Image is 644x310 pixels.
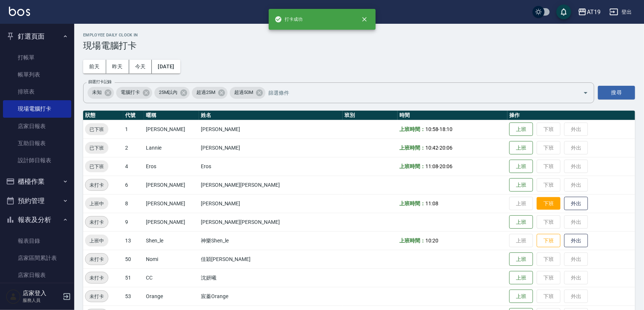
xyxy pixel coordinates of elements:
div: 25M以內 [154,87,190,99]
th: 姓名 [199,111,343,120]
button: 報表及分析 [3,210,71,229]
b: 上班時間： [399,238,425,244]
td: [PERSON_NAME] [199,138,343,157]
span: 18:10 [440,126,453,132]
button: save [556,4,571,19]
span: 超過50M [230,89,258,96]
td: [PERSON_NAME] [144,213,199,231]
a: 帳單列表 [3,66,71,83]
span: 未打卡 [85,293,108,300]
button: 上班 [509,178,533,192]
span: 未打卡 [85,218,108,226]
a: 互助日報表 [3,135,71,152]
td: Nomi [144,250,199,268]
a: 店家區間累計表 [3,249,71,267]
td: 6 [123,176,144,194]
b: 上班時間： [399,126,425,132]
span: 已下班 [85,144,108,152]
span: 11:08 [425,200,438,206]
a: 店家日報表 [3,118,71,135]
span: 11:08 [425,163,438,169]
h3: 現場電腦打卡 [83,40,635,51]
span: 10:42 [425,145,438,151]
img: Logo [9,7,30,16]
td: 2 [123,138,144,157]
span: 已下班 [85,163,108,170]
a: 店家日報表 [3,267,71,284]
input: 篩選條件 [267,86,570,99]
b: 上班時間： [399,200,425,206]
td: 沈妍曦 [199,268,343,287]
span: 上班中 [85,200,108,208]
a: 設計師日報表 [3,152,71,169]
th: 班別 [343,111,398,120]
td: 53 [123,287,144,306]
span: 電腦打卡 [116,89,144,96]
div: 未知 [88,87,114,99]
td: - [398,138,507,157]
td: 佳穎[PERSON_NAME] [199,250,343,268]
th: 時間 [398,111,507,120]
th: 狀態 [83,111,123,120]
td: Lannie [144,138,199,157]
td: 13 [123,231,144,250]
td: - [398,157,507,176]
button: 上班 [509,290,533,303]
div: 電腦打卡 [116,87,152,99]
button: 昨天 [106,60,129,74]
td: [PERSON_NAME] [144,120,199,138]
a: 現場電腦打卡 [3,100,71,117]
h2: Employee Daily Clock In [83,33,635,37]
td: Orange [144,287,199,306]
button: 登出 [607,5,635,19]
th: 操作 [507,111,635,120]
td: [PERSON_NAME][PERSON_NAME] [199,176,343,194]
td: [PERSON_NAME] [199,194,343,213]
span: 25M以內 [154,89,182,96]
span: 未打卡 [85,181,108,189]
button: 前天 [83,60,106,74]
span: 未打卡 [85,274,108,282]
button: 上班 [509,160,533,173]
span: 超過25M [192,89,220,96]
span: 打卡成功 [275,16,303,23]
td: [PERSON_NAME] [144,176,199,194]
span: 未打卡 [85,255,108,263]
td: - [398,120,507,138]
button: 下班 [537,234,560,248]
img: Person [6,289,21,304]
b: 上班時間： [399,163,425,169]
th: 暱稱 [144,111,199,120]
button: 櫃檯作業 [3,172,71,191]
td: Shen_le [144,231,199,250]
button: 上班 [509,215,533,229]
td: 1 [123,120,144,138]
td: 9 [123,213,144,231]
div: AT19 [587,7,601,17]
td: 神樂Shen_le [199,231,343,250]
button: 預約管理 [3,191,71,211]
button: 搜尋 [598,86,635,99]
span: 上班中 [85,237,108,245]
td: 宸蓁Orange [199,287,343,306]
button: 上班 [509,252,533,266]
p: 服務人員 [23,297,61,304]
td: [PERSON_NAME] [144,194,199,213]
div: 超過25M [192,87,228,99]
button: 上班 [509,271,533,285]
td: 8 [123,194,144,213]
a: 排班表 [3,83,71,100]
button: 下班 [537,197,560,210]
h5: 店家登入 [23,290,61,297]
span: 10:58 [425,126,438,132]
th: 代號 [123,111,144,120]
button: 上班 [509,123,533,136]
a: 打帳單 [3,49,71,66]
span: 10:20 [425,238,438,244]
td: 50 [123,250,144,268]
b: 上班時間： [399,145,425,151]
td: [PERSON_NAME] [199,120,343,138]
button: 今天 [129,60,152,74]
span: 20:06 [440,145,453,151]
button: 外出 [564,234,588,248]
